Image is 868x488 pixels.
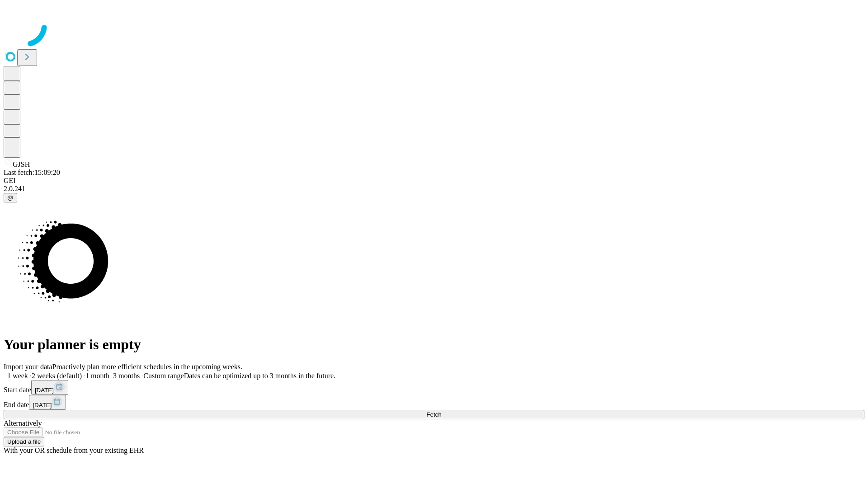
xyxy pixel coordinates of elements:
[4,410,864,419] button: Fetch
[7,372,28,380] span: 1 week
[4,185,864,193] div: 2.0.241
[143,372,184,380] span: Custom range
[4,437,44,446] button: Upload a file
[33,402,52,408] span: [DATE]
[4,380,864,395] div: Start date
[85,372,109,380] span: 1 month
[113,372,140,380] span: 3 months
[426,411,441,418] span: Fetch
[4,395,864,410] div: End date
[52,363,242,371] span: Proactively plan more efficient schedules in the upcoming weeks.
[4,193,17,202] button: @
[32,372,82,380] span: 2 weeks (default)
[4,169,60,176] span: Last fetch: 15:09:20
[35,387,54,394] span: [DATE]
[7,194,14,201] span: @
[4,419,42,427] span: Alternatively
[31,380,68,395] button: [DATE]
[13,160,30,168] span: GJSH
[184,372,335,380] span: Dates can be optimized up to 3 months in the future.
[4,336,864,353] h1: Your planner is empty
[4,363,52,371] span: Import your data
[4,446,144,454] span: With your OR schedule from your existing EHR
[4,177,864,185] div: GEI
[29,395,66,410] button: [DATE]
